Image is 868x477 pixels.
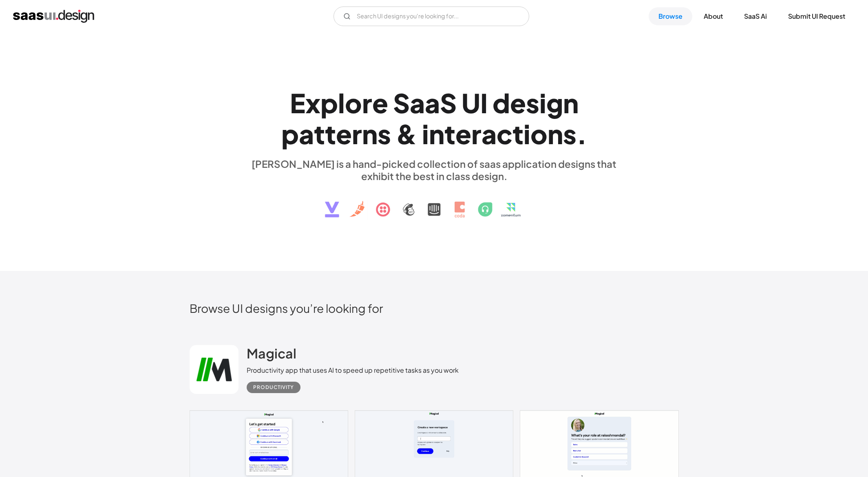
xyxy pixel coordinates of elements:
a: Browse [649,7,692,25]
div: I [480,87,488,119]
div: Productivity [253,382,294,392]
a: SaaS Ai [734,7,777,25]
input: Search UI designs you're looking for... [334,7,529,26]
div: n [429,118,444,149]
div: t [444,118,455,149]
div: r [362,87,372,119]
a: About [694,7,733,25]
h2: Magical [247,345,296,361]
div: a [425,87,440,119]
div: & [396,118,417,149]
div: c [497,118,512,149]
div: l [338,87,345,119]
div: n [563,87,579,119]
div: d [493,87,510,119]
div: a [410,87,425,119]
div: S [440,87,457,119]
div: s [526,87,539,119]
div: s [563,118,576,149]
div: n [548,118,563,149]
div: i [539,87,546,119]
div: e [372,87,388,119]
div: e [510,87,526,119]
div: i [422,118,429,149]
a: Submit UI Request [778,7,855,25]
div: s [378,118,391,149]
div: r [352,118,362,149]
div: S [393,87,410,119]
form: Email Form [334,7,529,26]
div: a [481,118,497,149]
div: e [455,118,471,149]
div: p [320,87,338,119]
div: t [314,118,325,149]
div: . [576,118,587,149]
div: e [336,118,352,149]
div: a [299,118,314,149]
div: U [462,87,480,119]
div: Productivity app that uses AI to speed up repetitive tasks as you work [247,365,459,375]
h1: Explore SaaS UI design patterns & interactions. [247,87,622,150]
h2: Browse UI designs you’re looking for [190,301,679,315]
div: n [362,118,378,149]
a: home [13,10,94,23]
div: r [471,118,481,149]
img: text, icon, saas logo [311,182,558,224]
div: t [512,118,523,149]
div: o [530,118,548,149]
div: i [523,118,530,149]
a: Magical [247,345,296,365]
div: x [305,87,320,119]
div: p [281,118,299,149]
div: [PERSON_NAME] is a hand-picked collection of saas application designs that exhibit the best in cl... [247,158,622,182]
div: t [325,118,336,149]
div: o [345,87,362,119]
div: E [290,87,305,119]
div: g [546,87,563,119]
